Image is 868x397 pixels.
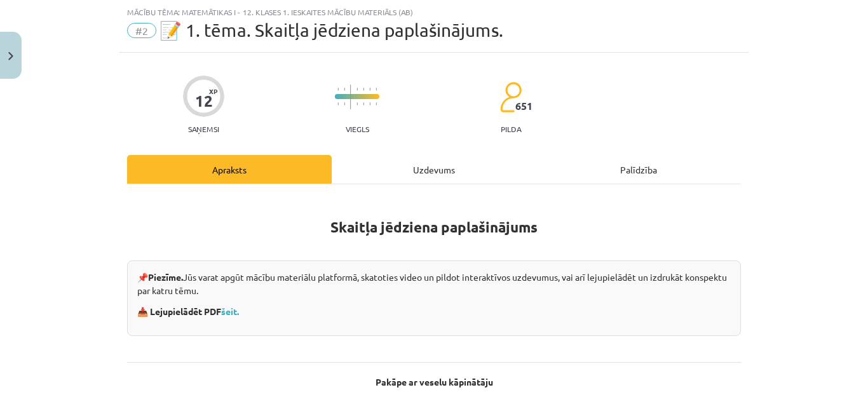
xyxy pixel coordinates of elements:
a: šeit. [221,306,239,317]
img: icon-short-line-57e1e144782c952c97e751825c79c345078a6d821885a25fce030b3d8c18986b.svg [356,102,358,105]
img: icon-short-line-57e1e144782c952c97e751825c79c345078a6d821885a25fce030b3d8c18986b.svg [376,88,377,91]
img: icon-short-line-57e1e144782c952c97e751825c79c345078a6d821885a25fce030b3d8c18986b.svg [356,88,358,91]
span: 📝 1. tēma. Skaitļa jēdziena paplašinājums. [159,20,503,41]
strong: 📥 Lejupielādēt PDF [137,306,241,317]
img: students-c634bb4e5e11cddfef0936a35e636f08e4e9abd3cc4e673bd6f9a4125e45ecb1.svg [499,81,522,113]
img: icon-short-line-57e1e144782c952c97e751825c79c345078a6d821885a25fce030b3d8c18986b.svg [363,88,364,91]
img: icon-close-lesson-0947bae3869378f0d4975bcd49f059093ad1ed9edebbc8119c70593378902aed.svg [8,52,13,60]
span: #2 [127,23,156,38]
div: Uzdevums [332,155,536,184]
div: Apraksts [127,155,332,184]
img: icon-short-line-57e1e144782c952c97e751825c79c345078a6d821885a25fce030b3d8c18986b.svg [369,88,370,91]
img: icon-short-line-57e1e144782c952c97e751825c79c345078a6d821885a25fce030b3d8c18986b.svg [337,102,339,105]
p: Viegls [346,124,369,133]
div: 12 [195,92,213,110]
p: Saņemsi [183,124,224,133]
img: icon-short-line-57e1e144782c952c97e751825c79c345078a6d821885a25fce030b3d8c18986b.svg [363,102,364,105]
img: icon-short-line-57e1e144782c952c97e751825c79c345078a6d821885a25fce030b3d8c18986b.svg [337,88,339,91]
strong: Skaitļa jēdziena paplašinājums [330,218,538,236]
img: icon-long-line-d9ea69661e0d244f92f715978eff75569469978d946b2353a9bb055b3ed8787d.svg [350,84,351,109]
img: icon-short-line-57e1e144782c952c97e751825c79c345078a6d821885a25fce030b3d8c18986b.svg [344,88,345,91]
span: XP [209,88,217,95]
strong: Piezīme. [148,271,183,283]
p: pilda [501,124,521,133]
div: Mācību tēma: Matemātikas i - 12. klases 1. ieskaites mācību materiāls (ab) [127,8,741,17]
b: Pakāpe ar veselu kāpinātāju [376,376,493,387]
img: icon-short-line-57e1e144782c952c97e751825c79c345078a6d821885a25fce030b3d8c18986b.svg [369,102,370,105]
span: 651 [515,100,532,112]
div: Palīdzība [536,155,741,184]
img: icon-short-line-57e1e144782c952c97e751825c79c345078a6d821885a25fce030b3d8c18986b.svg [344,102,345,105]
img: icon-short-line-57e1e144782c952c97e751825c79c345078a6d821885a25fce030b3d8c18986b.svg [376,102,377,105]
p: 📌 Jūs varat apgūt mācību materiālu platformā, skatoties video un pildot interaktīvos uzdevumus, v... [137,271,731,297]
